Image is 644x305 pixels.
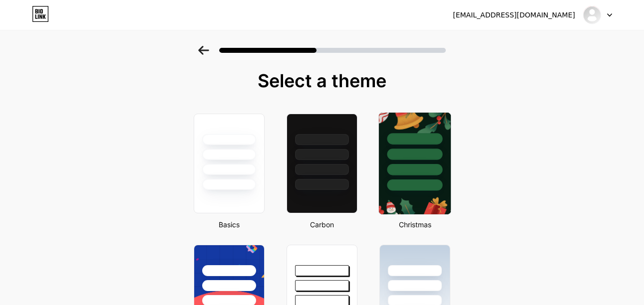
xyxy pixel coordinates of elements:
[191,219,268,230] div: Basics
[453,10,575,20] div: [EMAIL_ADDRESS][DOMAIN_NAME]
[376,219,453,230] div: Christmas
[190,71,454,91] div: Select a theme
[284,219,360,230] div: Carbon
[379,113,451,214] img: xmas-22.jpg
[583,5,602,24] img: Vivi Oktaviani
